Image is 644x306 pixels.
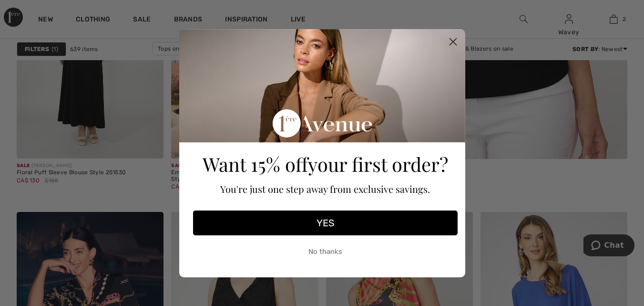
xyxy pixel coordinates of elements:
span: your first order? [308,151,448,177]
button: YES [193,211,458,235]
span: Chat [21,7,41,15]
span: Want 15% off [203,151,308,177]
span: You're just one step away from exclusive savings. [220,182,430,195]
button: No thanks [193,240,458,264]
button: Close dialog [445,33,461,50]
